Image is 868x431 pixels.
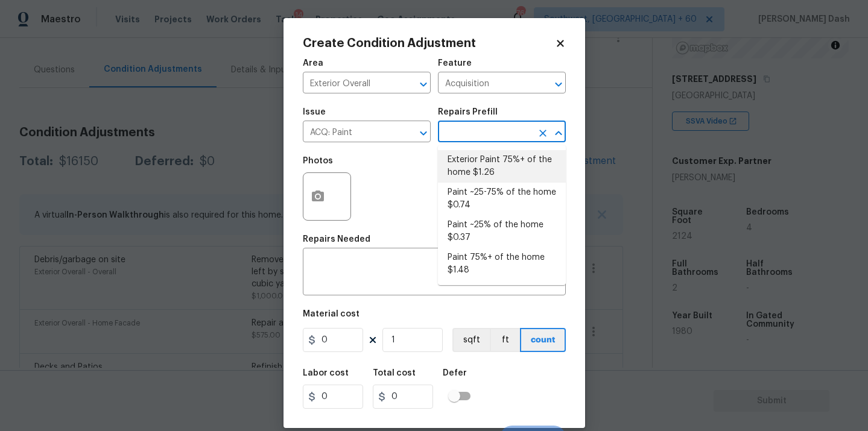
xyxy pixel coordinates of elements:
[550,125,567,142] button: Close
[534,125,551,142] button: Clear
[303,235,370,244] h5: Repairs Needed
[303,59,323,68] h5: Area
[490,328,520,352] button: ft
[303,157,333,165] h5: Photos
[438,59,472,68] h5: Feature
[438,183,566,215] li: Paint ~25-75% of the home $0.74
[303,108,326,116] h5: Issue
[415,76,432,93] button: Open
[438,215,566,248] li: Paint ~25% of the home $0.37
[415,125,432,142] button: Open
[373,369,416,377] h5: Total cost
[452,328,490,352] button: sqft
[520,328,566,352] button: count
[303,369,349,377] h5: Labor cost
[303,310,360,318] h5: Material cost
[438,150,566,183] li: Exterior Paint 75%+ of the home $1.26
[303,37,555,49] h2: Create Condition Adjustment
[438,248,566,280] li: Paint 75%+ of the home $1.48
[550,76,567,93] button: Open
[438,108,498,116] h5: Repairs Prefill
[443,369,467,377] h5: Defer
